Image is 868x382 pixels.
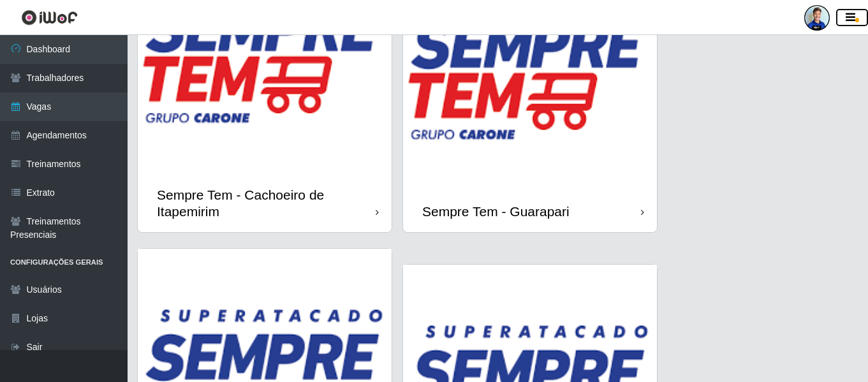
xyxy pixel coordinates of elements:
div: Sempre Tem - Guarapari [422,203,570,219]
div: Sempre Tem - Cachoeiro de Itapemirim [157,187,376,219]
img: CoreUI Logo [21,10,78,26]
